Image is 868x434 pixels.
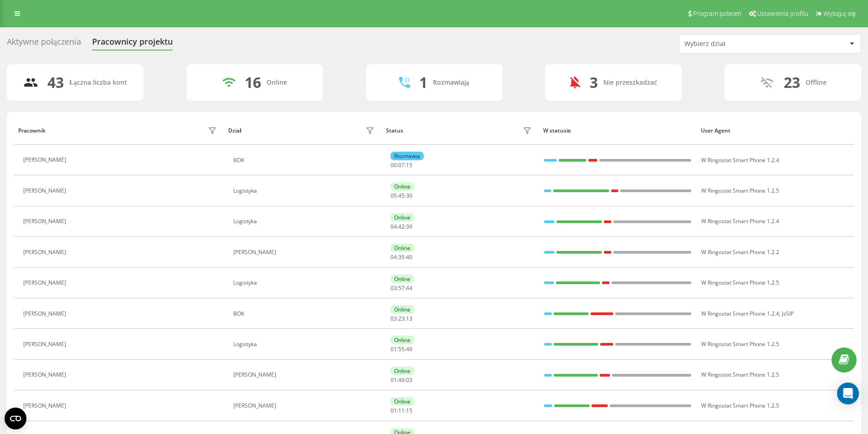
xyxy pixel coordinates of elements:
div: Pracownicy projektu [92,37,173,51]
span: 01 [390,345,397,353]
span: 05 [390,192,397,199]
div: Online [390,213,414,222]
span: 30 [406,192,412,199]
div: Pracownik [18,128,46,134]
div: Online [390,336,414,344]
div: [PERSON_NAME] [23,249,68,255]
div: [PERSON_NAME] [23,188,68,194]
div: [PERSON_NAME] [23,218,68,225]
div: [PERSON_NAME] [23,372,68,378]
span: 49 [406,345,412,353]
span: W Ringostat Smart Phone 1.2.5 [701,371,779,378]
div: : : [390,408,412,414]
span: W Ringostat Smart Phone 1.2.4 [701,156,779,164]
div: [PERSON_NAME] [23,280,68,286]
span: 55 [398,345,405,353]
span: 04 [390,253,397,261]
div: Wybierz dział [684,40,793,48]
span: W Ringostat Smart Phone 1.2.5 [701,279,779,286]
span: 35 [398,253,405,261]
div: 16 [245,74,261,91]
div: [PERSON_NAME] [23,403,68,409]
span: 23 [398,315,405,322]
span: 03 [406,376,412,384]
div: Online [390,397,414,406]
button: Open CMP widget [5,408,26,429]
div: Rozmawiają [433,79,469,87]
span: 01 [390,407,397,414]
div: BOK [233,157,377,163]
span: W Ringostat Smart Phone 1.2.4 [701,217,779,225]
div: Online [390,275,414,283]
div: [PERSON_NAME] [233,403,377,409]
div: : : [390,224,412,230]
span: 45 [398,192,405,199]
span: JsSIP [782,310,794,317]
div: : : [390,254,412,260]
div: [PERSON_NAME] [23,157,68,163]
span: W Ringostat Smart Phone 1.2.4 [701,310,779,317]
div: Nie przeszkadzać [603,79,657,87]
div: [PERSON_NAME] [23,311,68,317]
span: 00 [390,161,397,169]
div: Offline [806,79,827,87]
div: Aktywne połączenia [7,37,81,51]
span: 13 [406,315,412,322]
span: W Ringostat Smart Phone 1.2.5 [701,340,779,348]
span: 57 [398,284,405,292]
span: 15 [406,407,412,414]
div: Logistyka [233,280,377,286]
div: [PERSON_NAME] [233,249,377,255]
div: : : [390,285,412,291]
span: W Ringostat Smart Phone 1.2.5 [701,187,779,194]
div: W statusie [543,128,692,134]
div: 23 [784,74,800,91]
span: 04 [390,223,397,230]
div: : : [390,316,412,322]
div: Online [390,305,414,314]
div: : : [390,377,412,383]
div: : : [390,346,412,352]
div: Logistyka [233,218,377,225]
span: 44 [406,284,412,292]
span: 01 [390,376,397,384]
div: 1 [419,74,427,91]
div: Online [390,367,414,375]
div: Open Intercom Messenger [837,383,859,404]
div: 43 [47,74,64,91]
div: Online [390,182,414,191]
span: 39 [406,223,412,230]
span: 07 [398,161,405,169]
span: 15 [406,161,412,169]
span: Wyloguj się [823,10,856,17]
div: : : [390,193,412,199]
span: 40 [406,253,412,261]
div: BOK [233,311,377,317]
div: Status [386,128,403,134]
span: W Ringostat Smart Phone 1.2.5 [701,402,779,409]
div: : : [390,162,412,168]
div: [PERSON_NAME] [233,372,377,378]
span: 03 [390,284,397,292]
div: [PERSON_NAME] [23,341,68,347]
span: Ustawienia profilu [757,10,808,17]
span: 03 [390,315,397,322]
div: 3 [590,74,598,91]
div: Dział [228,128,241,134]
div: Łączna liczba kont [69,79,127,87]
div: Online [267,79,287,87]
span: 11 [398,407,405,414]
div: User Agent [701,128,850,134]
span: 49 [398,376,405,384]
div: Online [390,244,414,252]
div: Rozmawia [390,152,424,160]
span: W Ringostat Smart Phone 1.2.2 [701,248,779,256]
span: 42 [398,223,405,230]
div: Logistyka [233,341,377,347]
span: Program poleceń [693,10,741,17]
div: Logistyka [233,188,377,194]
